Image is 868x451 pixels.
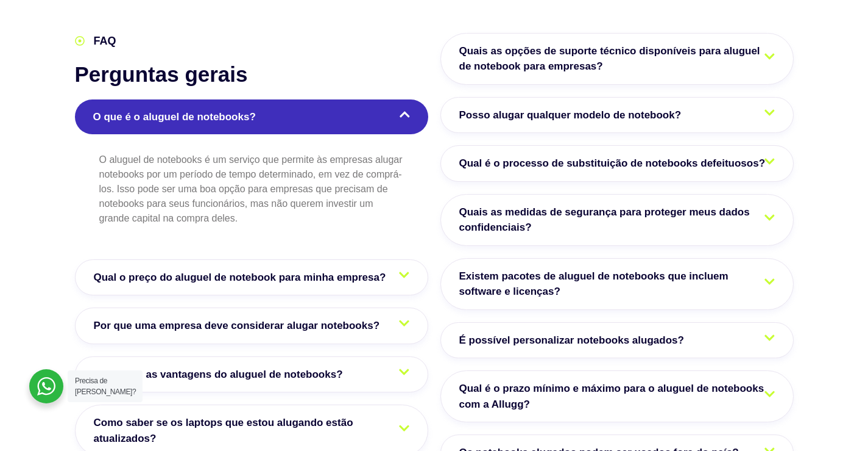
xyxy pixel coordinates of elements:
div: Widget de chat [807,392,868,451]
span: Quais são as vantagens do aluguel de notebooks? [94,367,349,383]
a: Existem pacotes de aluguel de notebooks que incluem software e licenças? [440,258,794,310]
a: Qual é o processo de substituição de notebooks defeituosos? [440,145,794,182]
span: Qual é o processo de substituição de notebooks defeituosos? [459,156,772,171]
span: Existem pacotes de aluguel de notebooks que incluem software e licenças? [459,269,775,300]
span: Posso alugar qualquer modelo de notebook? [459,107,688,123]
span: O que é o aluguel de notebooks? [93,109,262,125]
a: Posso alugar qualquer modelo de notebook? [440,97,794,134]
h2: Perguntas gerais [75,62,428,87]
span: Quais as opções de suporte técnico disponíveis para aluguel de notebook para empresas? [459,43,775,74]
span: Qual o preço do aluguel de notebook para minha empresa? [94,270,392,286]
span: Qual é o prazo mínimo e máximo para o aluguel de notebooks com a Allugg? [459,381,775,412]
a: É possível personalizar notebooks alugados? [440,322,794,359]
span: Quais as medidas de segurança para proteger meus dados confidenciais? [459,204,775,236]
a: Quais as medidas de segurança para proteger meus dados confidenciais? [440,194,794,246]
a: Quais as opções de suporte técnico disponíveis para aluguel de notebook para empresas? [440,33,794,85]
a: O que é o aluguel de notebooks? [75,99,428,135]
a: Quais são as vantagens do aluguel de notebooks? [75,356,428,393]
span: É possível personalizar notebooks alugados? [459,333,690,348]
span: Precisa de [PERSON_NAME]? [75,377,136,396]
span: FAQ [91,33,116,49]
a: Qual o preço do aluguel de notebook para minha empresa? [75,259,428,296]
a: Por que uma empresa deve considerar alugar notebooks? [75,308,428,344]
iframe: Chat Widget [807,392,868,451]
p: O aluguel de notebooks é um serviço que permite às empresas alugar notebooks por um período de te... [99,153,404,226]
span: Por que uma empresa deve considerar alugar notebooks? [94,318,386,334]
a: Qual é o prazo mínimo e máximo para o aluguel de notebooks com a Allugg? [440,370,794,422]
span: Como saber se os laptops que estou alugando estão atualizados? [94,415,409,446]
